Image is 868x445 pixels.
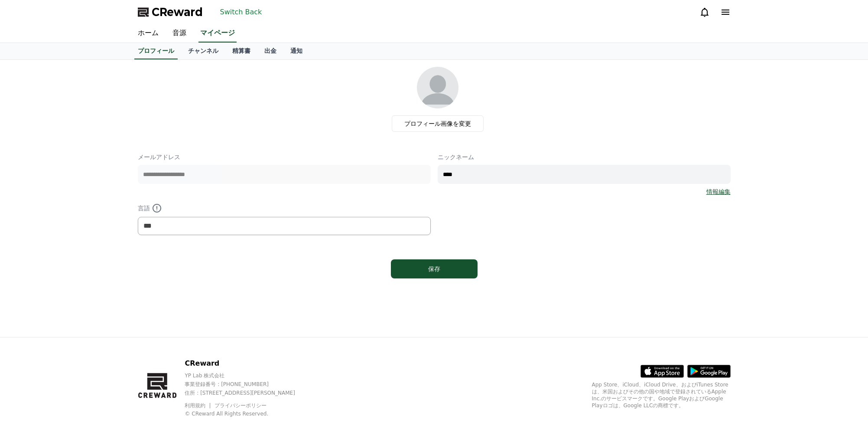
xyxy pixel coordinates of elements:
[138,153,431,161] p: メールアドレス
[198,24,237,43] a: マイページ
[257,43,283,59] a: 出金
[181,43,225,59] a: チャンネル
[283,43,309,59] a: 通知
[225,43,257,59] a: 精算書
[152,5,203,19] span: CReward
[706,187,731,196] a: 情報編集
[138,5,203,19] a: CReward
[417,67,458,108] img: profile_image
[185,410,310,417] p: © CReward All Rights Reserved.
[408,265,460,273] div: 保存
[185,358,310,369] p: CReward
[215,402,267,409] a: プライバシーポリシー
[131,24,166,43] a: ホーム
[185,381,310,388] p: 事業登録番号 : [PHONE_NUMBER]
[166,24,193,43] a: 音源
[134,43,178,59] a: プロフィール
[592,381,731,409] p: App Store、iCloud、iCloud Drive、およびiTunes Storeは、米国およびその他の国や地域で登録されているApple Inc.のサービスマークです。Google P...
[217,5,266,19] button: Switch Back
[185,372,310,379] p: YP Lab 株式会社
[391,259,478,278] button: 保存
[185,402,212,409] a: 利用規約
[438,153,731,161] p: ニックネーム
[138,203,431,213] p: 言語
[392,115,484,132] label: プロフィール画像を変更
[185,389,310,396] p: 住所 : [STREET_ADDRESS][PERSON_NAME]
